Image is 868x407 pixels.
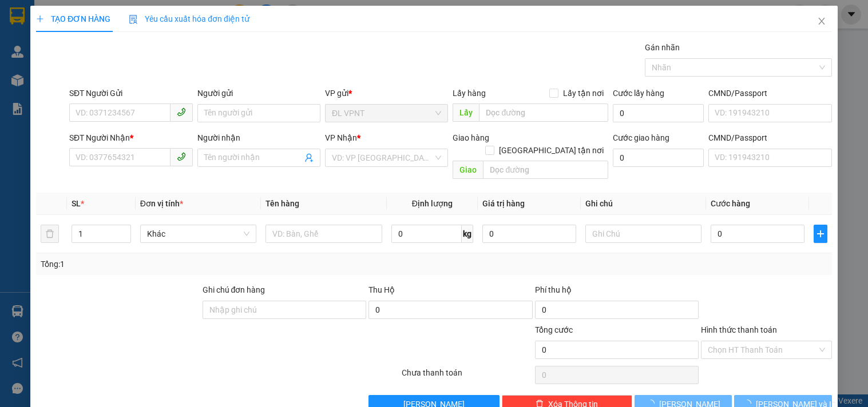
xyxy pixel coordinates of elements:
span: Tổng cước [535,325,573,334]
span: Thu Hộ [368,285,395,294]
span: plus [36,15,44,23]
input: VD: Bàn, Ghế [265,225,382,243]
span: Khác [147,225,249,242]
button: delete [41,225,59,243]
span: Lấy [453,103,479,122]
span: Tên hàng [265,199,299,208]
div: CMND/Passport [708,87,831,99]
label: Cước lấy hàng [613,89,664,98]
span: close [817,17,826,26]
span: Đơn vị tính [140,199,183,208]
div: SĐT Người Gửi [69,87,192,99]
input: Dọc đường [483,161,608,179]
div: Phí thu hộ [535,284,699,301]
div: SĐT Người Nhận [69,131,192,144]
span: ĐL VPNT [332,105,441,122]
label: Hình thức thanh toán [701,325,777,334]
input: Ghi Chú [585,225,701,243]
input: Cước lấy hàng [613,104,704,122]
div: Người gửi [197,87,320,99]
span: SL [72,199,81,208]
button: Close [806,6,838,38]
span: Giao hàng [453,133,490,142]
input: Ghi chú đơn hàng [203,301,367,319]
span: [GEOGRAPHIC_DATA] tận nơi [494,144,608,157]
label: Ghi chú đơn hàng [203,285,265,294]
span: Giá trị hàng [482,199,525,208]
label: Cước giao hàng [613,133,669,142]
div: Tổng: 1 [41,258,336,270]
span: user-add [304,153,314,162]
div: CMND/Passport [708,131,831,144]
span: phone [177,107,186,117]
input: Dọc đường [479,103,608,122]
span: VP Nhận [325,133,357,142]
span: Yêu cầu xuất hóa đơn điện tử [129,14,249,23]
span: TẠO ĐƠN HÀNG [36,14,110,23]
label: Gán nhãn [645,43,680,52]
span: kg [462,225,473,243]
span: Lấy hàng [453,89,486,98]
span: Giao [453,161,483,179]
span: Cước hàng [711,199,750,208]
span: Định lượng [412,199,453,208]
button: plus [814,225,827,243]
div: VP gửi [325,87,448,99]
input: Cước giao hàng [613,149,704,167]
th: Ghi chú [581,193,706,215]
div: Chưa thanh toán [401,366,533,386]
span: plus [814,229,827,238]
input: 0 [482,225,576,243]
div: Người nhận [197,131,320,144]
span: Lấy tận nơi [558,87,608,99]
span: phone [177,152,186,161]
img: icon [129,15,138,24]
